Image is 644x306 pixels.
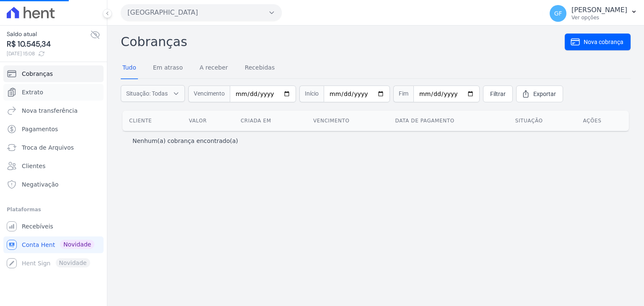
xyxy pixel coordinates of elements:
a: Recebidas [243,57,277,79]
span: Troca de Arquivos [22,143,74,152]
th: Valor [182,111,234,131]
a: Clientes [3,158,104,174]
span: Filtrar [490,90,506,98]
a: Exportar [516,86,563,102]
h2: Cobranças [121,32,565,51]
a: Conta Hent Novidade [3,236,104,253]
a: Recebíveis [3,218,104,235]
span: Negativação [22,180,59,189]
span: Início [299,86,324,102]
span: Recebíveis [22,222,53,231]
a: Tudo [121,57,138,79]
span: Exportar [533,90,556,98]
button: [GEOGRAPHIC_DATA] [121,4,282,21]
th: Data de pagamento [389,111,509,131]
a: Cobranças [3,65,104,82]
p: Nenhum(a) cobrança encontrado(a) [132,137,238,145]
span: Nova cobrança [584,38,623,46]
span: Novidade [60,240,94,249]
p: Ver opções [571,14,627,21]
a: Pagamentos [3,121,104,137]
span: Clientes [22,162,45,170]
span: Pagamentos [22,125,58,133]
span: [DATE] 15:08 [7,50,90,57]
a: Troca de Arquivos [3,139,104,156]
button: Situação: Todas [121,85,185,102]
span: Cobranças [22,70,53,78]
button: GF [PERSON_NAME] Ver opções [543,2,644,25]
a: Nova transferência [3,102,104,119]
p: [PERSON_NAME] [571,6,627,14]
span: Conta Hent [22,241,55,249]
a: Negativação [3,176,104,193]
span: Vencimento [188,86,230,102]
th: Vencimento [306,111,389,131]
span: GF [554,10,562,16]
a: Nova cobrança [565,34,631,50]
nav: Sidebar [7,65,100,272]
span: R$ 10.545,34 [7,39,90,50]
th: Situação [509,111,576,131]
span: Situação: Todas [126,89,168,98]
span: Fim [393,86,413,102]
a: Extrato [3,84,104,101]
span: Extrato [22,88,43,96]
div: Plataformas [7,205,100,215]
th: Criada em [234,111,306,131]
th: Ações [576,111,629,131]
span: Nova transferência [22,106,78,115]
a: A receber [198,57,230,79]
span: Saldo atual [7,30,90,39]
th: Cliente [122,111,182,131]
a: Em atraso [151,57,184,79]
a: Filtrar [483,86,513,102]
